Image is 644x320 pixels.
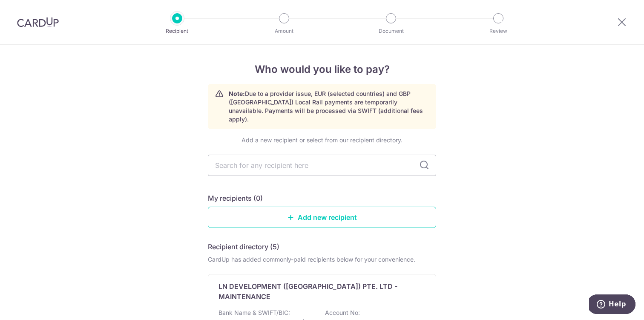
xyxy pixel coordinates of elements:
p: Bank Name & SWIFT/BIC: [218,308,290,317]
p: Document [359,27,423,35]
p: Account No: [325,308,360,317]
p: Amount [253,27,316,35]
h5: Recipient directory (5) [208,242,279,252]
a: Add new recipient [208,207,436,228]
div: CardUp has added commonly-paid recipients below for your convenience. [208,255,436,264]
img: CardUp [17,17,59,27]
p: Review [467,27,530,35]
span: Help [20,6,37,14]
input: Search for any recipient here [208,155,436,176]
p: Recipient [146,27,209,35]
p: LN DEVELOPMENT ([GEOGRAPHIC_DATA]) PTE. LTD - MAINTENANCE [218,281,415,302]
iframe: Opens a widget where you can find more information [589,294,635,316]
h4: Who would you like to pay? [208,62,436,77]
strong: Note: [229,90,245,97]
h5: My recipients (0) [208,193,263,203]
div: Add a new recipient or select from our recipient directory. [208,136,436,144]
p: Due to a provider issue, EUR (selected countries) and GBP ([GEOGRAPHIC_DATA]) Local Rail payments... [229,89,429,124]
